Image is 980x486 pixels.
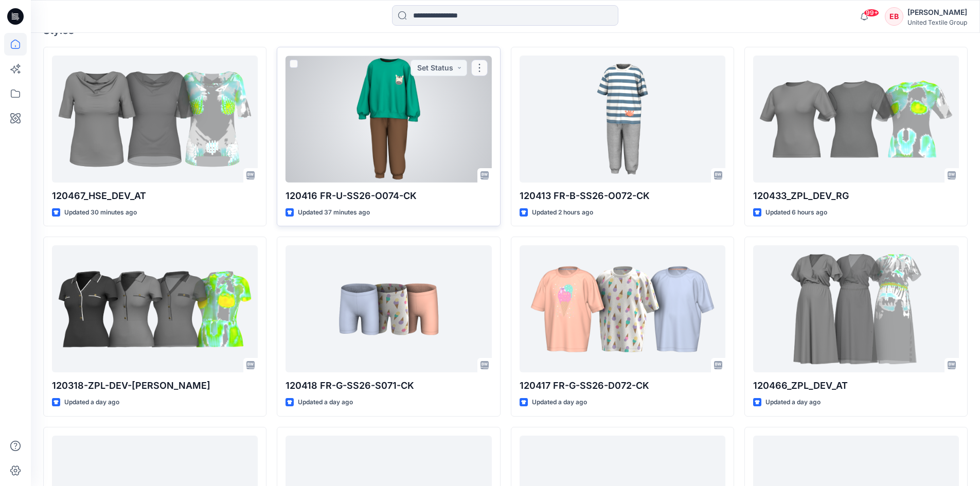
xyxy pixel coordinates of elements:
p: 120467_HSE_DEV_AT [52,189,258,203]
div: EB [885,7,903,26]
p: 120418 FR-G-SS26-S071-CK [286,379,491,393]
p: 120318-ZPL-DEV-[PERSON_NAME] [52,379,258,393]
p: 120413 FR-B-SS26-O072-CK [520,189,725,203]
a: 120418 FR-G-SS26-S071-CK [286,245,491,372]
p: 120433_ZPL_DEV_RG [753,189,959,203]
p: Updated a day ago [64,397,119,408]
p: 120466_ZPL_DEV_AT [753,379,959,393]
p: Updated a day ago [532,397,587,408]
span: 99+ [864,9,879,17]
p: Updated 37 minutes ago [298,207,370,218]
a: 120466_ZPL_DEV_AT [753,245,959,372]
p: Updated a day ago [298,397,353,408]
a: 120433_ZPL_DEV_RG [753,56,959,183]
p: 120416 FR-U-SS26-O074-CK [286,189,491,203]
a: 120318-ZPL-DEV-BD-JB [52,245,258,372]
p: Updated 30 minutes ago [64,207,137,218]
a: 120417 FR-G-SS26-D072-CK [520,245,725,372]
a: 120416 FR-U-SS26-O074-CK [286,56,491,183]
a: 120467_HSE_DEV_AT [52,56,258,183]
p: Updated a day ago [765,397,821,408]
p: Updated 2 hours ago [532,207,593,218]
a: 120413 FR-B-SS26-O072-CK [520,56,725,183]
div: [PERSON_NAME] [907,6,967,19]
div: United Textile Group [907,19,967,26]
p: 120417 FR-G-SS26-D072-CK [520,379,725,393]
p: Updated 6 hours ago [765,207,827,218]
